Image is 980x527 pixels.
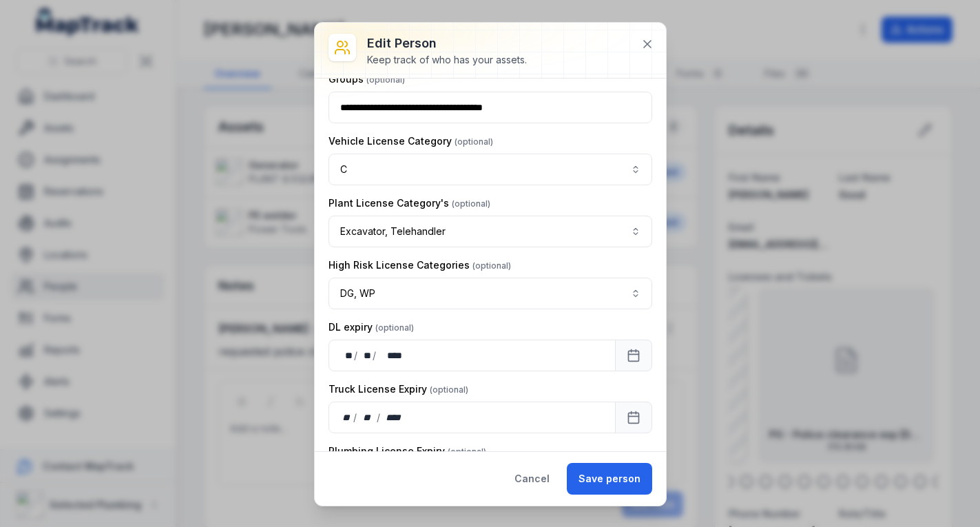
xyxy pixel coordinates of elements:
[373,349,377,362] div: /
[340,411,354,424] div: day,
[358,411,377,424] div: month,
[615,402,652,433] button: Calendar
[353,411,358,424] div: /
[329,134,493,148] label: Vehicle License Category
[377,349,404,362] div: year,
[329,278,652,309] button: DG, WP
[367,34,527,53] h3: Edit person
[377,411,382,424] div: /
[354,349,359,362] div: /
[329,382,468,396] label: Truck License Expiry
[503,463,561,495] button: Cancel
[329,320,414,334] label: DL expiry
[329,444,486,458] label: Plumbing License Expiry
[615,340,652,371] button: Calendar
[329,154,652,185] button: C
[340,349,354,362] div: day,
[359,349,373,362] div: month,
[329,72,405,86] label: Groups
[367,53,527,67] div: Keep track of who has your assets.
[329,258,511,272] label: High Risk License Categories
[329,216,652,247] button: Excavator, Telehandler
[567,463,652,495] button: Save person
[382,411,407,424] div: year,
[329,196,490,210] label: Plant License Category's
